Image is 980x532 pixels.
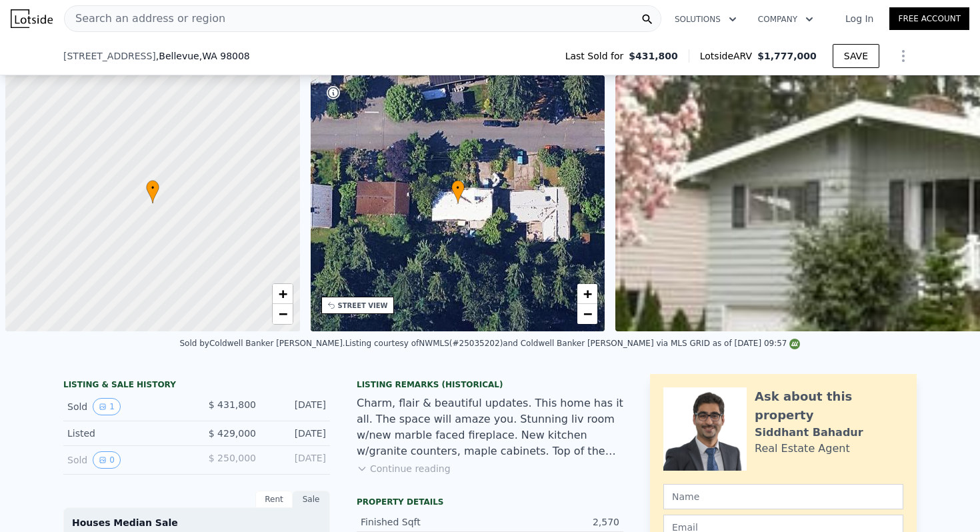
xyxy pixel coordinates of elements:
span: Last Sold for [565,49,629,63]
div: Finished Sqft [361,515,490,529]
div: Sale [293,491,330,508]
button: View historical data [93,451,121,469]
span: , Bellevue [156,49,250,63]
div: Real Estate Agent [755,441,850,457]
input: Name [663,484,903,509]
button: SAVE [833,44,879,68]
img: NWMLS Logo [789,339,800,349]
a: Log In [829,12,889,25]
div: [DATE] [267,398,326,415]
span: • [451,182,465,194]
div: Sold [67,451,186,469]
div: Listed [67,427,186,440]
span: − [278,305,287,322]
button: Solutions [664,7,747,31]
div: Houses Median Sale [72,516,321,529]
a: Free Account [889,7,969,30]
span: $1,777,000 [757,51,817,61]
span: Search an address or region [65,11,225,27]
span: − [583,305,592,322]
span: , WA 98008 [199,51,250,61]
button: View historical data [93,398,121,415]
div: Siddhant Bahadur [755,425,863,441]
span: Lotside ARV [700,49,757,63]
a: Zoom in [273,284,293,304]
span: • [146,182,159,194]
img: Lotside [11,9,53,28]
div: Listing courtesy of NWMLS (#25035202) and Coldwell Banker [PERSON_NAME] via MLS GRID as of [DATE]... [345,339,801,348]
div: Listing Remarks (Historical) [357,379,623,390]
a: Zoom out [273,304,293,324]
div: STREET VIEW [338,301,388,311]
button: Continue reading [357,462,451,475]
span: + [583,285,592,302]
span: + [278,285,287,302]
div: Charm, flair & beautiful updates. This home has it all. The space will amaze you. Stunning liv ro... [357,395,623,459]
span: $431,800 [629,49,678,63]
div: Ask about this property [755,387,903,425]
span: $ 250,000 [209,453,256,463]
div: Sold by Coldwell Banker [PERSON_NAME] . [180,339,345,348]
a: Zoom out [577,304,597,324]
div: Property details [357,497,623,507]
div: Rent [255,491,293,508]
div: 2,570 [490,515,619,529]
a: Zoom in [577,284,597,304]
div: [DATE] [267,451,326,469]
span: [STREET_ADDRESS] [63,49,156,63]
button: Company [747,7,824,31]
span: $ 429,000 [209,428,256,439]
div: LISTING & SALE HISTORY [63,379,330,393]
span: $ 431,800 [209,399,256,410]
div: Sold [67,398,186,415]
div: • [146,180,159,203]
div: [DATE] [267,427,326,440]
button: Show Options [890,43,917,69]
div: • [451,180,465,203]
